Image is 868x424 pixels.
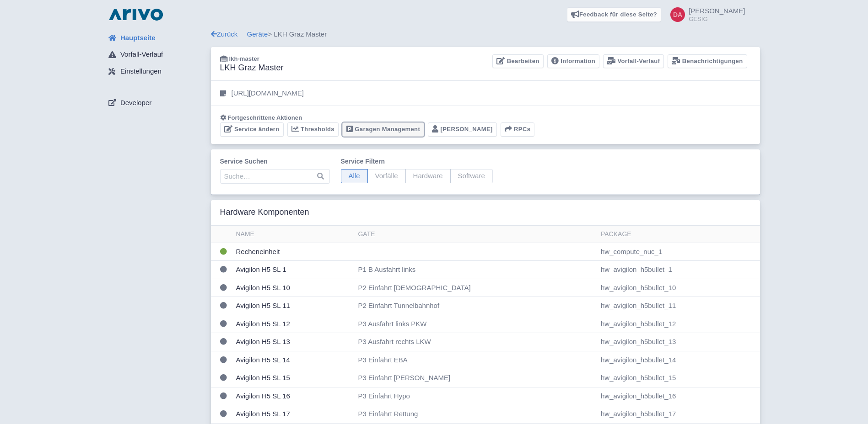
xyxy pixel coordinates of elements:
[232,88,304,99] p: [URL][DOMAIN_NAME]
[665,7,745,22] a: [PERSON_NAME] GESIG
[232,297,355,315] td: Avigilon H5 SL 11
[354,405,597,424] td: P3 Einfahrt Rettung
[232,261,355,279] td: Avigilon H5 SL 1
[501,122,535,137] button: RPCs
[354,333,597,351] td: P3 Ausfahrt rechts LKW
[597,261,760,279] td: hw_avigilon_h5bullet_1
[220,63,284,73] h3: LKH Graz Master
[101,63,211,80] a: Einstellungen
[101,94,211,111] a: Developer
[354,261,597,279] td: P1 B Ausfahrt links
[450,169,493,183] span: Software
[228,114,302,121] span: Fortgeschrittene Aktionen
[367,169,406,183] span: Vorfälle
[232,369,355,387] td: Avigilon H5 SL 15
[232,387,355,405] td: Avigilon H5 SL 16
[597,387,760,405] td: hw_avigilon_h5bullet_16
[354,351,597,369] td: P3 Einfahrt EBA
[597,279,760,297] td: hw_avigilon_h5bullet_10
[232,333,355,351] td: Avigilon H5 SL 13
[232,279,355,297] td: Avigilon H5 SL 10
[220,169,330,184] input: Suche…
[232,315,355,333] td: Avigilon H5 SL 12
[597,405,760,424] td: hw_avigilon_h5bullet_17
[342,122,424,137] a: Garagen Management
[405,169,451,183] span: Hardware
[567,7,662,22] a: Feedback für diese Seite?
[597,297,760,315] td: hw_avigilon_h5bullet_11
[597,369,760,387] td: hw_avigilon_h5bullet_15
[220,157,330,166] label: Service suchen
[232,226,355,243] th: Name
[597,351,760,369] td: hw_avigilon_h5bullet_14
[689,7,745,15] span: [PERSON_NAME]
[120,98,151,108] span: Developer
[597,226,760,243] th: Package
[107,7,165,22] img: logo
[354,387,597,405] td: P3 Einfahrt Hypo
[354,279,597,297] td: P2 Einfahrt [DEMOGRAPHIC_DATA]
[120,49,163,60] span: Vorfall-Verlauf
[120,33,156,43] span: Hauptseite
[341,157,493,166] label: Service filtern
[354,226,597,243] th: Gate
[232,405,355,424] td: Avigilon H5 SL 17
[220,207,309,217] h3: Hardware Komponenten
[354,315,597,333] td: P3 Ausfahrt links PKW
[689,16,745,22] small: GESIG
[492,54,543,69] a: Bearbeiten
[232,243,355,261] td: Recheneinheit
[354,369,597,387] td: P3 Einfahrt [PERSON_NAME]
[229,55,259,62] span: lkh-master
[668,54,747,69] a: Benachrichtigungen
[101,46,211,64] a: Vorfall-Verlauf
[341,169,368,183] span: Alle
[211,29,760,40] div: > LKH Graz Master
[211,30,238,38] a: Zurück
[428,122,497,137] a: [PERSON_NAME]
[101,29,211,47] a: Hauptseite
[287,122,339,137] a: Thresholds
[597,315,760,333] td: hw_avigilon_h5bullet_12
[247,30,268,38] a: Geräte
[120,66,162,77] span: Einstellungen
[597,243,760,261] td: hw_compute_nuc_1
[220,122,284,137] a: Service ändern
[547,54,599,69] a: Information
[597,333,760,351] td: hw_avigilon_h5bullet_13
[603,54,664,69] a: Vorfall-Verlauf
[354,297,597,315] td: P2 Einfahrt Tunnelbahnhof
[232,351,355,369] td: Avigilon H5 SL 14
